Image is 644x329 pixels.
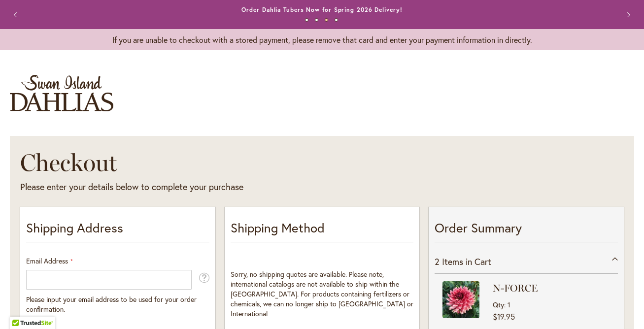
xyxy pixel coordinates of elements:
iframe: Launch Accessibility Center [7,294,35,322]
span: Please input your email address to be used for your order confirmation. [26,295,197,314]
button: Next [618,5,638,25]
span: 2 [435,256,440,267]
button: 3 of 4 [325,18,328,22]
button: Previous [7,5,27,25]
button: 4 of 4 [335,18,338,22]
span: $19.95 [493,311,515,322]
span: Sorry, no shipping quotes are available. Please note, international catalogs are not available to... [231,269,413,318]
span: Email Address [26,256,68,265]
span: Items in Cart [442,256,491,267]
button: 2 of 4 [315,18,318,22]
h1: Checkout [20,148,449,177]
img: N-FORCE [442,281,479,318]
p: Order Summary [435,219,618,242]
div: Please enter your details below to complete your purchase [20,181,449,194]
button: 1 of 4 [305,18,308,22]
p: Shipping Method [231,219,414,242]
span: 1 [508,300,510,309]
strong: N-FORCE [493,281,608,295]
p: If you are unable to checkout with a stored payment, please remove that card and enter your payme... [7,34,638,45]
p: Shipping Address [26,219,209,242]
a: Order Dahlia Tubers Now for Spring 2026 Delivery! [241,6,402,13]
a: store logo [10,75,113,111]
span: Qty [493,300,504,309]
